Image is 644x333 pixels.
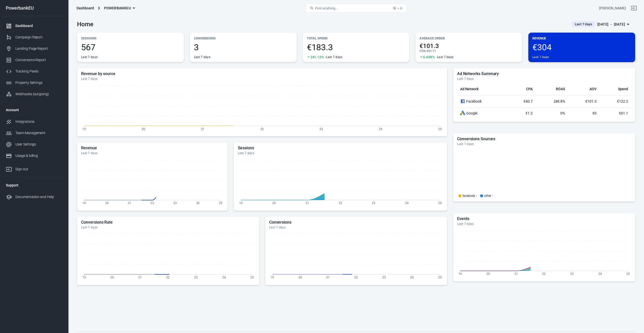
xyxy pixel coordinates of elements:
span: €40.7 [524,99,533,103]
a: Landing Page Report [2,43,66,54]
div: Conversions Report [15,57,62,63]
div: Last 7 days [81,225,255,229]
div: Last 7 days [457,77,631,81]
button: Last 7 days[DATE] － [DATE] [568,20,635,29]
h5: Conversions Sources [457,136,631,141]
div: Last 7 days [81,151,224,155]
tspan: 24 [196,201,200,205]
tspan: 23 [372,201,375,205]
tspan: 25 [438,276,442,279]
div: Google Ads [460,111,465,116]
h5: Revenue by source [81,71,443,76]
div: Usage & billing [15,153,62,158]
tspan: 25 [438,201,442,205]
span: 3 [194,43,293,52]
h5: Ad Networks Summary [457,71,631,76]
a: User Settings [2,139,66,150]
tspan: 20 [110,276,114,279]
span: €61.11 [427,49,436,53]
div: Tracking Pixels [15,69,62,74]
div: User Settings [15,142,62,147]
span: 567 [81,43,180,52]
div: Last 7 days [326,55,342,59]
div: Last 7 days [437,55,453,59]
tspan: 22 [260,127,264,131]
div: Last 7 days [238,151,443,155]
span: 6.69K% [423,55,435,59]
span: Last 7 days [573,22,594,27]
tspan: 24 [410,276,414,279]
span: 248.8% [554,99,565,103]
div: Integrations [15,119,62,124]
h3: Home [77,21,93,28]
p: Sessions [81,36,180,41]
li: Account [2,104,66,116]
div: ⌘ + K [393,6,402,10]
h5: Events [457,216,631,221]
div: Last 7 days [81,77,443,81]
tspan: 20 [298,276,302,279]
tspan: 19 [82,276,86,279]
span: CPA : [419,49,426,53]
tspan: 21 [128,201,131,205]
span: 0% [560,111,565,115]
div: Property Settings [15,80,62,85]
th: AOV [568,83,600,95]
tspan: 23 [382,276,386,279]
a: Webhooks (outgoing) [2,88,66,100]
li: Support [2,179,66,191]
span: €101.3 [585,99,597,103]
div: Last 7 days [457,222,631,226]
tspan: 25 [438,127,442,131]
button: PowerbankEU [102,4,137,13]
tspan: 21 [138,276,142,279]
tspan: 20 [105,201,109,205]
h5: Sessions [238,146,443,151]
tspan: 22 [354,276,358,279]
tspan: 24 [598,272,602,276]
tspan: 23 [173,201,177,205]
div: Team Management [15,130,62,136]
div: Account id: euM9DEON [599,6,626,11]
div: Sign out [15,166,62,172]
span: €101.3 [419,43,518,49]
h5: Conversions [269,220,443,225]
th: Ad Network [457,83,508,95]
tspan: 19 [82,127,86,131]
tspan: 21 [201,127,205,131]
tspan: 22 [339,201,342,205]
div: Landing Page Report [15,46,62,51]
a: Dashboard [2,20,66,32]
a: Tracking Pixels [2,66,66,77]
tspan: 25 [250,276,254,279]
tspan: 22 [151,201,154,205]
div: Last 7 days [457,142,631,146]
div: Campaign Report [15,35,62,40]
div: PowerbankEU [2,6,66,10]
tspan: 24 [379,127,382,131]
tspan: 20 [142,127,145,131]
span: €122.2 [617,99,628,103]
div: Last 7 days [194,55,210,59]
a: Sign out [2,161,66,175]
a: Conversions Report [2,54,66,66]
div: Dashboard [77,6,94,11]
button: Find anything...⌘ + K [306,4,407,12]
div: [DATE] － [DATE] [597,21,625,28]
span: PowerbankEU [104,5,131,11]
span: €304 [532,43,631,52]
tspan: 23 [570,272,574,276]
div: Webhooks (outgoing) [15,91,62,97]
div: Facebook [460,98,505,104]
tspan: 20 [486,272,490,276]
tspan: 23 [319,127,323,131]
div: Last 7 days [532,55,549,59]
a: Team Management [2,127,66,139]
span: Find anything... [315,6,338,10]
a: Integrations [2,116,66,127]
tspan: 19 [270,276,274,279]
a: Campaign Report [2,32,66,43]
span: €183.3 [307,43,406,52]
span: - [476,194,477,197]
th: CPA [508,83,536,95]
